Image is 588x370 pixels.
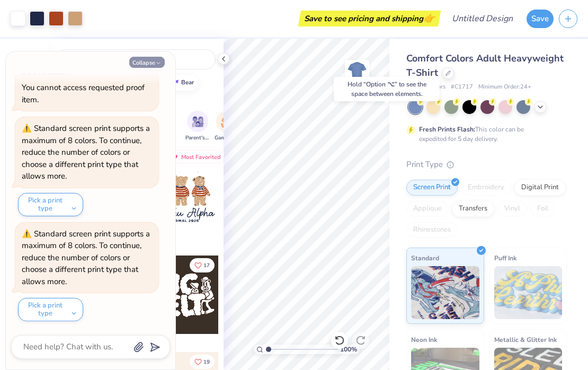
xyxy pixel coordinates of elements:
div: Vinyl [497,201,527,217]
span: Comfort Colors Adult Heavyweight T-Shirt [406,52,564,79]
span: Metallic & Glitter Ink [494,334,557,345]
button: Pick a print type [18,298,83,321]
span: 40 [203,166,210,172]
button: Save [527,10,554,28]
div: Transfers [452,201,494,217]
span: Standard [411,252,439,263]
img: Game Day Image [221,116,233,128]
div: Standard screen print supports a maximum of 8 colors. To continue, reduce the number of colors or... [22,123,150,181]
div: Rhinestones [406,222,458,238]
div: filter for Parent's Weekend [185,111,210,142]
div: Save to see pricing and shipping [301,11,438,27]
div: You have restricted access to the Design Tool. Some features will not be available. [22,42,149,77]
img: Standard [411,266,479,319]
input: Untitled Design [443,8,521,29]
button: Pick a print type [18,193,83,216]
button: Collapse [129,57,165,68]
div: Digital Print [514,180,566,196]
div: Standard screen print supports a maximum of 8 colors. To continue, reduce the number of colors or... [22,228,150,287]
div: Most Favorited [166,151,226,163]
div: This color can be expedited for 5 day delivery. [419,125,549,144]
div: Hold “Option ⌥” to see the space between elements. [334,77,440,101]
span: Game Day [215,134,239,142]
span: Parent's Weekend [185,134,210,142]
button: Like [190,258,215,272]
button: Like [190,355,215,369]
img: Parent's Weekend Image [192,116,204,128]
span: 👉 [423,12,435,24]
span: # C1717 [451,83,473,92]
div: Applique [406,201,449,217]
span: Puff Ink [494,252,516,263]
button: filter button [185,111,210,142]
div: Print Type [406,158,567,171]
span: 17 [203,263,210,268]
div: Screen Print [406,180,458,196]
span: Minimum Order: 24 + [478,83,531,92]
div: filter for Game Day [215,111,239,142]
div: Embroidery [461,180,511,196]
img: Back [346,61,368,83]
span: 19 [203,359,210,365]
span: Neon Ink [411,334,437,345]
strong: Fresh Prints Flash: [419,125,475,134]
button: filter button [215,111,239,142]
div: You cannot access requested proof item. [22,82,145,105]
div: bear [181,80,194,85]
img: Puff Ink [494,266,563,319]
span: 100 % [340,345,357,354]
button: bear [165,75,199,91]
div: Foil [530,201,555,217]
